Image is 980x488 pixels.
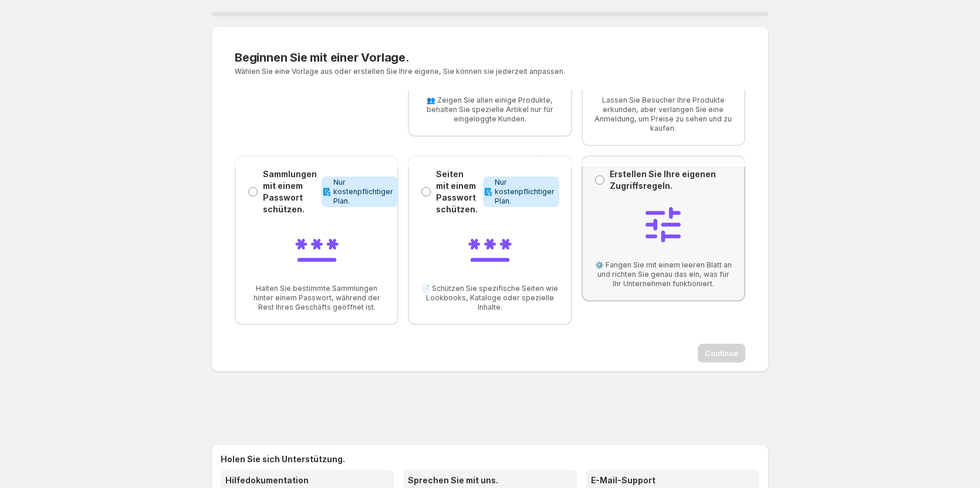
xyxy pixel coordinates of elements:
[640,201,687,248] img: Build your own access rules
[421,284,559,312] span: 📄 Schützen Sie spezifische Seiten wie Lookbooks, Kataloge oder spezielle Inhalte.
[594,260,732,289] span: ⚙️ Fangen Sie mit einem leeren Blatt an und richten Sie genau das ein, was für Ihr Unternehmen fu...
[467,225,513,272] img: Password-protect pages
[235,50,410,65] span: Beginnen Sie mit einer Vorlage.
[235,67,651,76] p: Wählen Sie eine Vorlage aus oder erstellen Sie Ihre eigene, Sie können sie jederzeit anpassen.
[436,168,478,215] p: Seiten mit einem Passwort schützen.
[221,453,759,465] h2: Holen Sie sich Unterstützung.
[610,168,732,192] p: Erstellen Sie Ihre eigenen Zugriffsregeln.
[495,178,555,206] span: Nur kostenpflichtiger Plan.
[594,96,732,133] span: Lassen Sie Besucher Ihre Produkte erkunden, aber verlangen Sie eine Anmeldung, um Preise zu sehen...
[248,284,386,312] span: Halten Sie bestimmte Sammlungen hinter einem Passwort, während der Rest Ihres Geschäfts geöffnet ...
[225,475,389,486] h3: Hilfedokumentation
[421,96,559,124] span: 👥 Zeigen Sie allen einige Produkte, behalten Sie spezielle Artikel nur für eingeloggte Kunden.
[263,168,317,215] p: Sammlungen mit einem Passwort schützen.
[408,475,572,486] h3: Sprechen Sie mit uns.
[293,225,340,272] img: Password-protect collections
[591,475,755,486] h3: E-Mail-Support
[333,178,393,206] span: Nur kostenpflichtiger Plan.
